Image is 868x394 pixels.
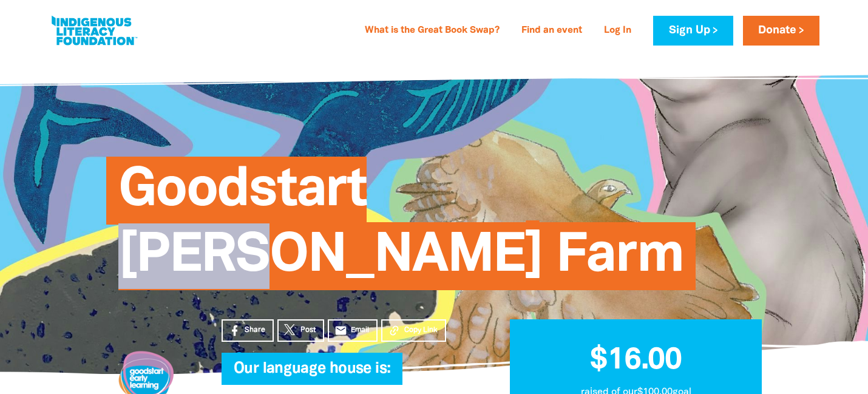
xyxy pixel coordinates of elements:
a: emailEmail [328,319,378,342]
span: Copy Link [404,325,438,336]
i: email [334,324,347,337]
span: Share [245,325,265,336]
a: Donate [743,16,819,46]
a: Sign Up [653,16,733,46]
a: Post [277,319,324,342]
a: Find an event [514,21,589,41]
span: Post [300,325,316,336]
span: Goodstart [PERSON_NAME] Farm [118,166,683,290]
a: What is the Great Book Swap? [358,21,507,41]
a: Log In [597,21,639,41]
button: Copy Link [381,319,446,342]
span: Our language house is: [234,362,390,385]
h6: My Team [222,373,473,380]
span: Email [351,325,369,336]
a: Share [222,319,274,342]
span: $16.00 [590,347,682,375]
